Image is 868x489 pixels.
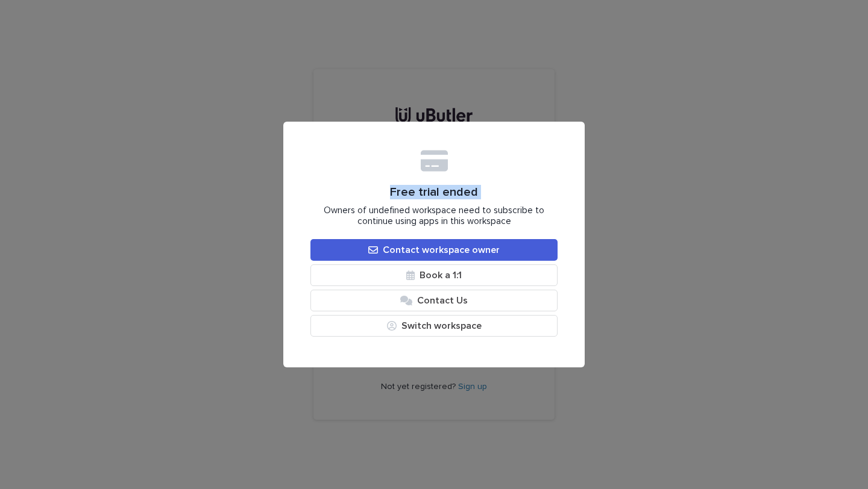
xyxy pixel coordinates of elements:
[310,315,558,337] button: Switch workspace
[390,185,478,199] span: Free trial ended
[310,205,558,227] span: Owners of undefined workspace need to subscribe to continue using apps in this workspace
[383,245,500,255] span: Contact workspace owner
[310,239,558,261] a: Contact workspace owner
[417,296,468,305] span: Contact Us
[310,290,558,311] button: Contact Us
[310,264,558,286] a: Book a 1:1
[420,270,462,280] span: Book a 1:1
